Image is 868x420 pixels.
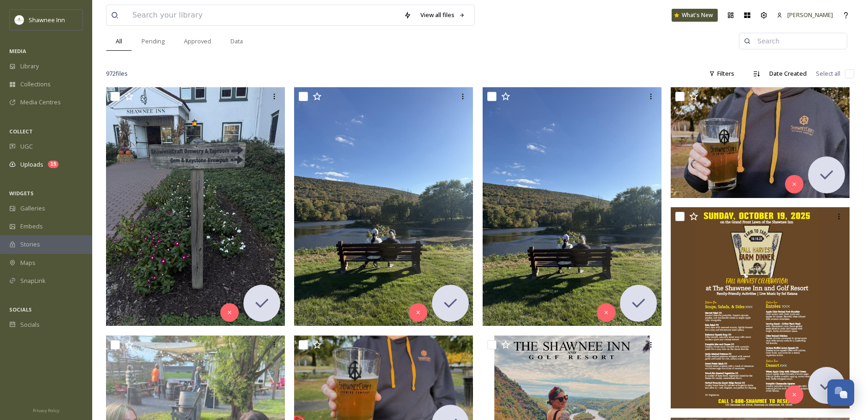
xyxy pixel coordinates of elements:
span: Media Centres [20,98,61,107]
span: Galleries [20,204,45,213]
span: Pending [142,37,165,46]
span: All [116,37,122,46]
input: Search [753,32,842,50]
span: Socials [20,320,40,329]
span: Data [230,37,243,46]
span: UGC [20,142,33,151]
a: What's New [672,9,718,22]
a: [PERSON_NAME] [772,6,838,24]
span: MEDIA [9,48,26,54]
span: Select all [816,69,840,78]
span: [PERSON_NAME] [787,11,833,19]
div: Date Created [765,65,811,83]
span: Maps [20,258,35,267]
span: Stories [20,240,40,249]
img: ext_1760386881.858831_madelynae@gmail.com-IMG_5434.jpeg [483,87,661,326]
a: Privacy Policy [33,404,59,415]
input: Search your library [128,5,399,25]
span: Shawnee Inn [29,16,65,24]
span: Approved [184,37,211,46]
img: ext_1759777413.060685_jwo@shawneeinn.com-Harvest Dinner.png [671,207,850,408]
img: ext_1760386881.873225_madelynae@gmail.com-IMG_5433.jpeg [294,87,473,326]
img: shawnee-300x300.jpg [15,15,24,24]
span: COLLECT [9,128,33,135]
div: Filters [704,65,739,83]
span: Embeds [20,222,43,231]
span: SOCIALS [9,306,32,313]
button: Open Chat [827,379,854,406]
span: Collections [20,80,51,89]
span: Privacy Policy [33,408,59,414]
img: ext_1759958235.909461_madelynae@gmail.com-IMG_5318.jpeg [671,87,850,198]
span: 972 file s [106,69,128,78]
span: WIDGETS [9,190,34,197]
div: 15 [48,161,59,168]
span: Uploads [20,160,43,169]
a: View all files [416,6,470,24]
span: SnapLink [20,276,46,285]
span: Library [20,62,39,71]
img: ext_1760386881.870032_madelynae@gmail.com-IMG_5465.jpeg [106,87,285,326]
